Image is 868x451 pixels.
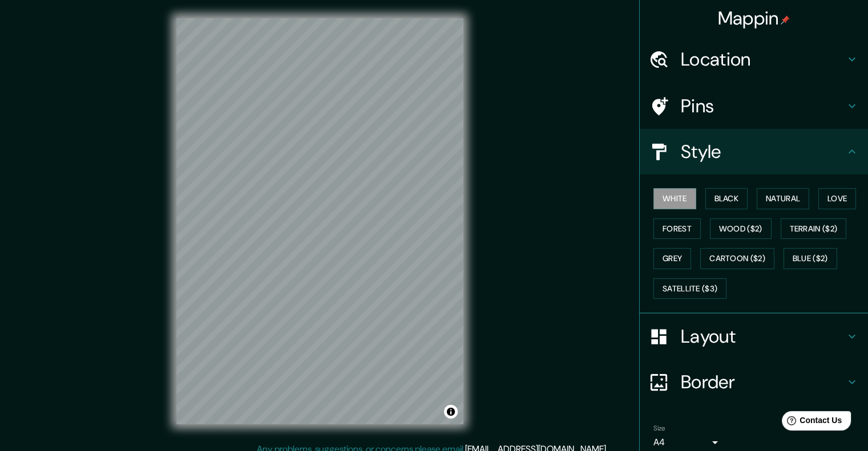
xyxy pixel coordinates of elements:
[681,48,845,71] h4: Location
[681,95,845,117] h4: Pins
[653,278,726,299] button: Satellite ($3)
[640,129,868,174] div: Style
[444,405,458,419] button: Toggle attribution
[710,218,772,239] button: Wood ($2)
[640,83,868,129] div: Pins
[781,15,790,25] img: pin-icon.png
[705,188,748,209] button: Black
[176,18,463,424] canvas: Map
[681,140,845,163] h4: Style
[718,7,790,30] h4: Mappin
[653,188,696,209] button: White
[653,424,665,433] label: Size
[784,248,837,269] button: Blue ($2)
[766,407,855,438] iframe: Help widget launcher
[640,36,868,82] div: Location
[653,248,691,269] button: Grey
[818,188,856,209] button: Love
[700,248,774,269] button: Cartoon ($2)
[681,371,845,393] h4: Border
[781,218,847,239] button: Terrain ($2)
[757,188,809,209] button: Natural
[653,218,701,239] button: Forest
[681,325,845,348] h4: Layout
[640,314,868,359] div: Layout
[640,359,868,405] div: Border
